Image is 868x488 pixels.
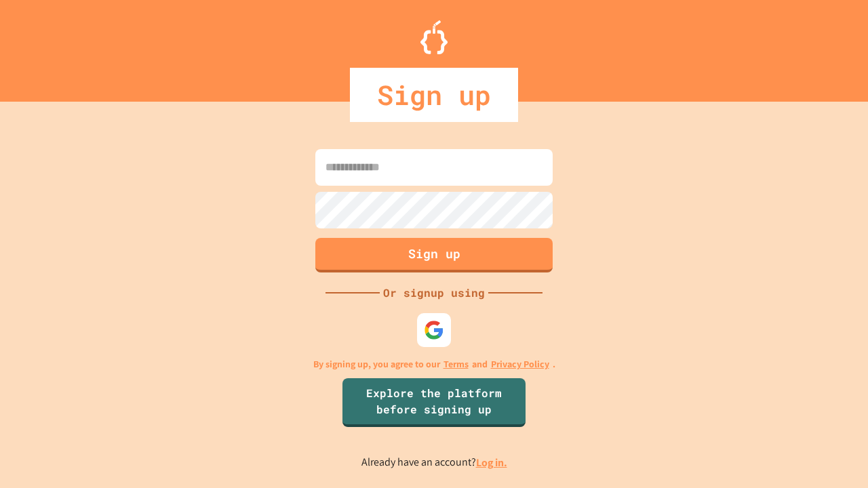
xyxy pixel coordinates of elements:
[380,285,488,301] div: Or signup using
[443,357,469,371] a: Terms
[350,68,518,122] div: Sign up
[420,20,448,54] img: Logo.svg
[491,357,549,371] a: Privacy Policy
[361,454,507,471] p: Already have an account?
[342,378,526,427] a: Explore the platform before signing up
[315,238,553,272] button: Sign up
[313,357,555,371] p: By signing up, you agree to our and .
[424,320,444,340] img: google-icon.svg
[476,455,507,470] a: Log in.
